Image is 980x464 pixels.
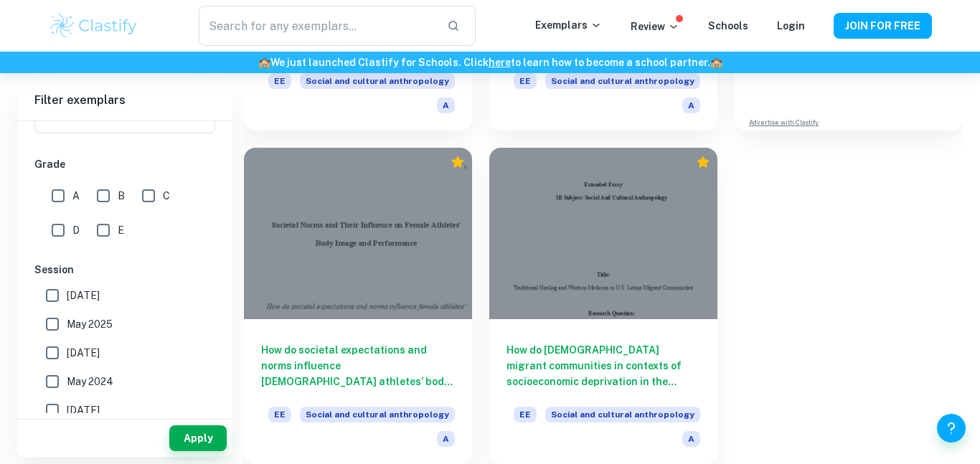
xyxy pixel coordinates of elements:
span: Social and cultural anthropology [300,407,455,422]
a: here [489,57,511,68]
span: [DATE] [67,288,100,303]
span: E [118,222,124,238]
span: 🏫 [710,57,722,68]
span: Social and cultural anthropology [300,73,455,89]
a: Advertise with Clastify [749,118,819,128]
span: A [682,98,700,113]
button: Apply [169,425,227,451]
p: Exemplars [535,17,602,33]
span: EE [268,407,291,422]
a: How do [DEMOGRAPHIC_DATA] migrant communities in contexts of socioeconomic deprivation in the [GE... [489,148,717,463]
span: May 2025 [67,316,113,332]
span: 🏫 [258,57,270,68]
h6: How do societal expectations and norms influence [DEMOGRAPHIC_DATA] athletes’ body image and perf... [261,342,455,389]
span: B [118,188,125,204]
h6: We just launched Clastify for Schools. Click to learn how to become a school partner. [3,55,977,70]
span: A [437,431,455,447]
div: Premium [451,155,465,169]
span: [DATE] [67,345,100,361]
p: Review [631,19,679,34]
span: EE [514,407,537,422]
a: Schools [708,20,748,32]
h6: How do [DEMOGRAPHIC_DATA] migrant communities in contexts of socioeconomic deprivation in the [GE... [507,342,700,389]
span: Social and cultural anthropology [545,407,700,422]
span: A [437,98,455,113]
h6: Session [34,262,215,278]
span: D [72,222,80,238]
span: A [72,188,80,204]
img: Clastify logo [48,11,139,40]
button: Help and Feedback [937,414,966,442]
span: A [682,431,700,447]
span: May 2024 [67,374,113,389]
input: Search for any exemplars... [199,6,435,46]
h6: Grade [34,156,215,172]
h6: Filter exemplars [17,80,232,120]
a: How do societal expectations and norms influence [DEMOGRAPHIC_DATA] athletes’ body image and perf... [244,148,472,463]
span: C [163,188,170,204]
span: [DATE] [67,402,100,418]
a: Login [777,20,805,32]
span: EE [268,73,291,89]
span: EE [514,73,537,89]
div: Premium [696,155,710,169]
span: Social and cultural anthropology [545,73,700,89]
button: JOIN FOR FREE [834,13,932,39]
